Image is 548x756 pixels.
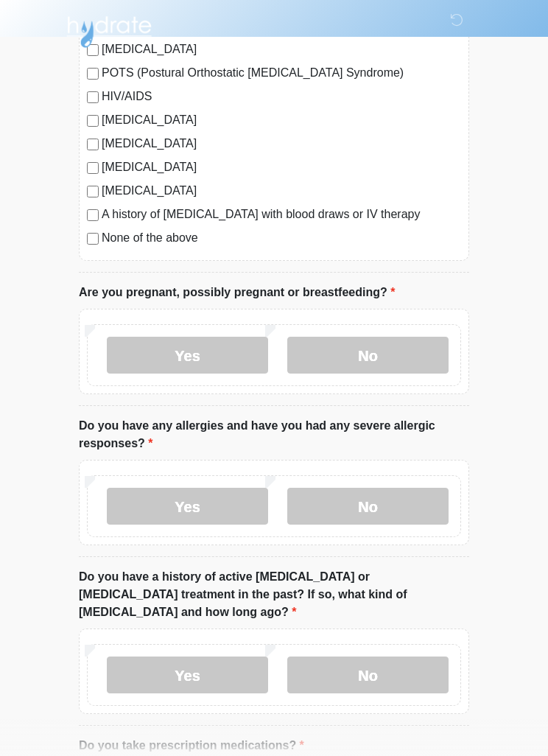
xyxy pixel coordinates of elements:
label: POTS (Postural Orthostatic [MEDICAL_DATA] Syndrome) [102,64,461,82]
label: HIV/AIDS [102,88,461,105]
input: [MEDICAL_DATA] [87,139,99,150]
label: A history of [MEDICAL_DATA] with blood draws or IV therapy [102,206,461,223]
label: No [287,337,449,374]
input: POTS (Postural Orthostatic [MEDICAL_DATA] Syndrome) [87,68,99,80]
img: Hydrate IV Bar - Arcadia Logo [64,11,154,49]
input: None of the above [87,233,99,245]
input: HIV/AIDS [87,91,99,103]
label: Yes [107,488,268,525]
input: [MEDICAL_DATA] [87,186,99,197]
input: [MEDICAL_DATA] [87,162,99,174]
label: Yes [107,657,268,693]
label: Do you have a history of active [MEDICAL_DATA] or [MEDICAL_DATA] treatment in the past? If so, wh... [79,568,469,621]
label: [MEDICAL_DATA] [102,158,461,176]
label: [MEDICAL_DATA] [102,111,461,129]
label: No [287,657,449,693]
label: [MEDICAL_DATA] [102,135,461,153]
label: Do you take prescription medications? [79,737,304,755]
label: None of the above [102,229,461,247]
label: [MEDICAL_DATA] [102,182,461,200]
label: Do you have any allergies and have you had any severe allergic responses? [79,417,469,452]
label: Yes [107,337,268,374]
input: [MEDICAL_DATA] [87,115,99,127]
label: Are you pregnant, possibly pregnant or breastfeeding? [79,284,395,301]
label: No [287,488,449,525]
input: A history of [MEDICAL_DATA] with blood draws or IV therapy [87,209,99,221]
